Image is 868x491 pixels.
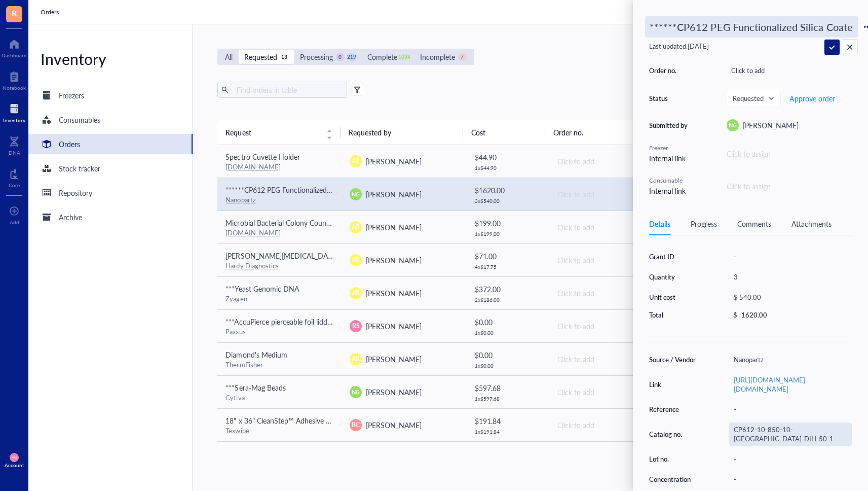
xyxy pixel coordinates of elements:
[729,250,852,264] div: -
[557,222,664,233] div: Click to add
[649,153,690,164] div: Internal link
[366,255,422,265] span: [PERSON_NAME]
[352,322,360,331] span: RS
[475,363,540,369] div: 1 x $ 0.00
[545,120,668,145] th: Order no.
[475,198,540,204] div: 3 x $ 540.00
[244,51,277,62] div: Requested
[548,145,672,178] td: Click to add
[649,475,701,484] div: Concentration
[789,94,835,102] span: Approve order
[557,255,664,266] div: Click to add
[741,310,767,320] div: 1620.00
[225,152,299,162] span: Spectro Cuvette Holder
[733,94,773,103] span: Requested
[727,181,771,192] div: Click to assign
[2,36,27,58] a: Dashboard
[729,452,852,466] div: -
[649,121,690,130] div: Submitted by
[28,134,193,154] a: Orders
[548,441,672,474] td: Click to add
[225,162,280,171] a: [DOMAIN_NAME]
[557,321,664,332] div: Click to add
[352,256,360,265] span: AR
[475,264,540,270] div: 4 x $ 17.75
[649,293,701,302] div: Unit cost
[217,49,474,65] div: segmented control
[12,456,16,459] span: MM
[366,156,422,166] span: [PERSON_NAME]
[475,185,540,196] div: $ 1620.00
[28,110,193,130] a: Consumables
[649,66,690,75] div: Order no.
[28,85,193,106] a: Freezers
[729,423,852,446] div: CP612-10-850-10-[GEOGRAPHIC_DATA]-DIH-50-1
[12,7,17,19] span: R
[225,127,320,138] span: Request
[28,207,193,227] a: Archive
[557,387,664,398] div: Click to add
[217,120,340,145] th: Request
[225,393,333,402] div: Cytiva
[475,231,540,237] div: 1 x $ 199.00
[649,405,701,414] div: Reference
[548,342,672,375] td: Click to add
[475,218,540,229] div: $ 199.00
[475,284,540,295] div: $ 372.00
[9,133,20,156] a: DNA
[791,218,832,229] div: Attachments
[649,144,690,153] div: Freezer
[3,117,25,123] div: Inventory
[59,114,100,125] div: Consumables
[649,380,701,389] div: Link
[548,276,672,309] td: Click to add
[366,189,422,199] span: [PERSON_NAME]
[366,222,422,232] span: [PERSON_NAME]
[59,163,100,174] div: Stock tracker
[727,63,852,78] div: Click to add
[352,190,360,198] span: NG
[352,223,360,232] span: AR
[59,90,84,101] div: Freezers
[475,349,540,361] div: $ 0.00
[743,120,799,130] span: [PERSON_NAME]
[458,53,467,61] div: 7
[352,420,360,430] span: BC
[225,415,402,426] span: 18" x 36" CleanStep™ Adhesive Mat, Blue AMA183681B
[475,297,540,303] div: 2 x $ 186.00
[649,310,701,320] div: Total
[557,419,664,431] div: Click to add
[649,94,690,103] div: Status
[649,272,701,282] div: Quantity
[366,321,422,331] span: [PERSON_NAME]
[341,120,463,145] th: Requested by
[366,387,422,397] span: [PERSON_NAME]
[548,211,672,243] td: Click to add
[3,85,26,91] div: Notebook
[366,420,422,430] span: [PERSON_NAME]
[225,426,249,435] a: Texwipe
[649,252,701,261] div: Grant ID
[475,152,540,163] div: $ 44.90
[3,101,25,123] a: Inventory
[548,375,672,408] td: Click to add
[5,462,24,468] div: Account
[9,150,20,156] div: DNA
[225,360,262,369] a: ThermFisher
[475,330,540,336] div: 1 x $ 0.00
[352,355,360,364] span: AR
[691,218,717,229] div: Progress
[729,290,848,304] div: $ 540.00
[41,7,61,17] a: Orders
[475,396,540,402] div: 1 x $ 597.68
[366,354,422,364] span: [PERSON_NAME]
[789,90,836,107] button: Approve order
[729,353,852,367] div: Nanopartz
[352,388,360,396] span: NG
[352,157,360,166] span: AR
[548,178,672,211] td: Click to add
[28,183,193,203] a: Repository
[548,243,672,276] td: Click to add
[420,51,455,62] div: Incomplete
[737,218,771,229] div: Comments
